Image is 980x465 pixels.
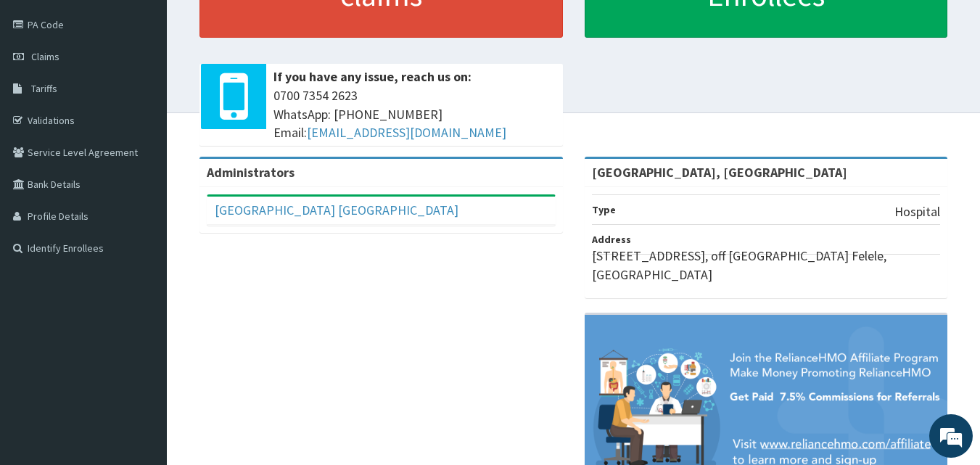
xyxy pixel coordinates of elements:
textarea: Type your message and hit 'Enter' [7,310,276,361]
a: [GEOGRAPHIC_DATA] [GEOGRAPHIC_DATA] [215,202,458,218]
span: Claims [31,50,59,63]
b: If you have any issue, reach us on: [273,68,472,85]
b: Type [592,203,616,216]
div: Chat with us now [75,81,244,100]
p: [STREET_ADDRESS], off [GEOGRAPHIC_DATA] Felele, [GEOGRAPHIC_DATA] [592,247,941,284]
span: 0700 7354 2623 WhatsApp: [PHONE_NUMBER] Email: [273,86,556,142]
span: We're online! [84,140,200,287]
b: Address [592,233,631,246]
b: Administrators [207,164,295,181]
span: Tariffs [31,82,57,95]
div: Minimize live chat window [238,7,273,42]
strong: [GEOGRAPHIC_DATA], [GEOGRAPHIC_DATA] [592,164,847,181]
img: d_794563401_company_1708531726252_794563401 [27,73,59,109]
a: [EMAIL_ADDRESS][DOMAIN_NAME] [307,124,506,141]
p: Hospital [894,202,940,221]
